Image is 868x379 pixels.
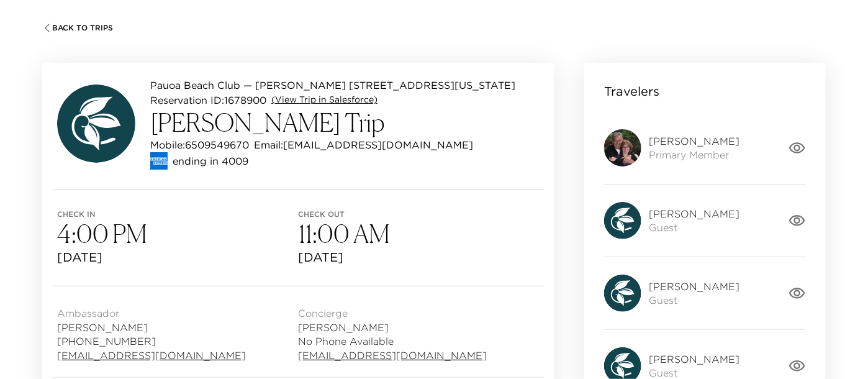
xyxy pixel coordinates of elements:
span: [DATE] [299,249,540,266]
a: [EMAIL_ADDRESS][DOMAIN_NAME] [57,349,246,362]
button: Back To Trips [42,23,113,33]
img: credit card type [150,152,168,170]
a: (View Trip in Salesforce) [271,94,377,106]
span: Concierge [299,306,487,320]
img: avatar.4afec266560d411620d96f9f038fe73f.svg [57,84,135,163]
h3: 11:00 AM [299,219,540,249]
p: Mobile: 6509549670 [150,137,249,152]
span: Back To Trips [52,24,113,32]
span: Check out [299,210,540,219]
p: Pauoa Beach Club — [PERSON_NAME] [STREET_ADDRESS][US_STATE] [150,78,515,93]
span: [PERSON_NAME] [299,321,487,334]
span: Primary Member [649,148,739,162]
h3: [PERSON_NAME] Trip [150,107,515,137]
span: [PHONE_NUMBER] [57,334,246,348]
span: No Phone Available [299,334,487,348]
span: [DATE] [57,249,299,266]
span: [PERSON_NAME] [649,352,739,366]
span: Check in [57,210,299,219]
span: Ambassador [57,306,246,320]
span: Guest [649,293,739,307]
p: Travelers [604,83,659,100]
p: Reservation ID: 1678900 [150,93,266,107]
span: Guest [649,221,739,234]
span: [PERSON_NAME] [57,321,246,334]
img: 9k= [604,129,641,167]
h3: 4:00 PM [57,219,299,249]
img: avatar.4afec266560d411620d96f9f038fe73f.svg [604,202,641,239]
p: Email: [EMAIL_ADDRESS][DOMAIN_NAME] [254,137,473,152]
span: [PERSON_NAME] [649,207,739,221]
p: ending in 4009 [173,153,248,168]
span: [PERSON_NAME] [649,134,739,148]
img: avatar.4afec266560d411620d96f9f038fe73f.svg [604,275,641,312]
a: [EMAIL_ADDRESS][DOMAIN_NAME] [299,349,487,362]
span: [PERSON_NAME] [649,280,739,293]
